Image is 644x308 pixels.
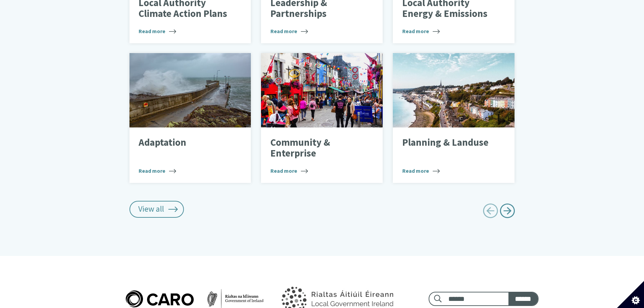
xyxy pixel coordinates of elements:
a: Next page [500,201,515,223]
span: Read more [270,27,308,35]
p: Community & Enterprise [270,137,363,159]
a: Adaptation Read more [129,53,251,183]
span: Read more [402,167,440,175]
span: Read more [270,167,308,175]
span: Read more [402,27,440,35]
p: Planning & Landuse [402,137,495,148]
button: Set cookie preferences [617,281,644,308]
a: Planning & Landuse Read more [393,53,515,183]
p: Adaptation [139,137,232,148]
a: Community & Enterprise Read more [261,53,383,183]
span: Read more [139,167,176,175]
a: Previous page [483,201,498,223]
a: View all [129,201,184,218]
span: Read more [139,27,176,35]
